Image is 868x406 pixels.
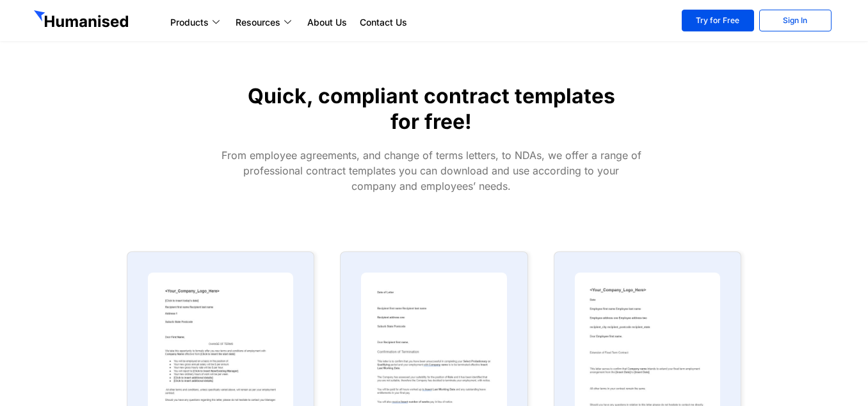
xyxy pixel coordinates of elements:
[243,83,619,135] h1: Quick, compliant contract templates for free!
[220,148,643,194] div: From employee agreements, and change of terms letters, to NDAs, we offer a range of professional ...
[164,15,229,30] a: Products
[301,15,353,30] a: About Us
[34,10,131,31] img: GetHumanised Logo
[229,15,301,30] a: Resources
[353,15,414,30] a: Contact Us
[682,10,754,31] a: Try for Free
[759,10,832,31] a: Sign In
